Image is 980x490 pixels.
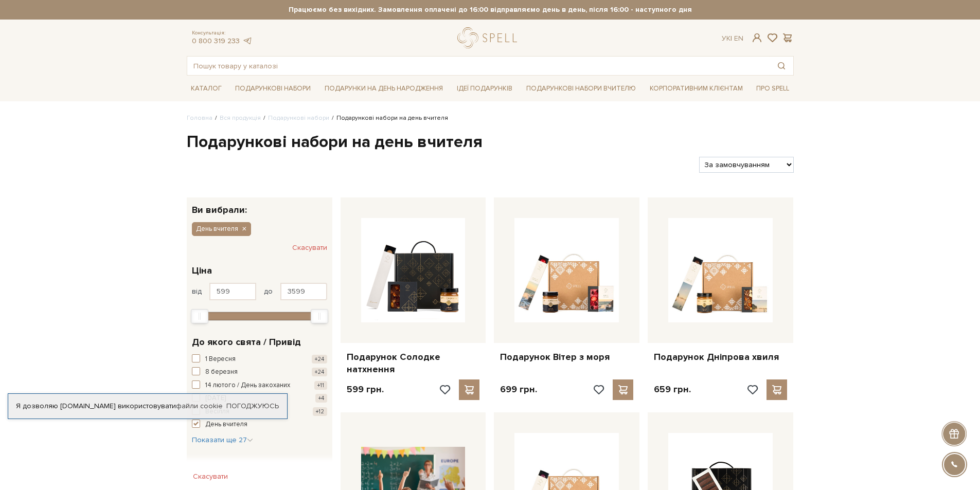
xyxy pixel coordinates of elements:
[205,380,290,391] span: 14 лютого / День закоханих
[313,407,327,416] span: +12
[192,30,253,37] span: Консультація:
[192,367,327,377] button: 8 березня +24
[187,132,794,153] h1: Подарункові набори на день вчителя
[654,384,691,395] p: 659 грн.
[191,309,208,323] div: Min
[242,37,253,45] a: telegram
[315,394,327,403] span: +4
[500,351,633,363] a: Подарунок Вітер з моря
[192,37,240,45] a: 0 800 319 233
[280,283,327,300] input: Ціна
[347,384,384,395] p: 599 грн.
[770,57,793,75] button: Пошук товару у каталозі
[196,224,238,233] span: День вчителя
[752,81,793,97] a: Про Spell
[187,5,794,14] strong: Працюємо без вихідних. Замовлення оплачені до 16:00 відправляємо день в день, після 16:00 - насту...
[231,81,315,97] a: Подарункові набори
[205,354,236,365] span: 1 Вересня
[8,402,287,411] div: Я дозволяю [DOMAIN_NAME] використовувати
[654,351,787,363] a: Подарунок Дніпрова хвиля
[192,435,253,444] span: Показати ще 27
[192,287,202,296] span: від
[187,81,226,97] a: Каталог
[734,34,743,43] a: En
[347,351,480,375] a: Подарунок Солодке натхнення
[314,381,327,390] span: +11
[312,368,327,376] span: +24
[192,420,327,430] button: День вчителя
[226,402,279,411] a: Погоджуюсь
[453,81,516,97] a: Ідеї подарунків
[500,384,537,395] p: 699 грн.
[209,283,256,300] input: Ціна
[457,27,522,48] a: logo
[264,287,273,296] span: до
[292,240,327,256] button: Скасувати
[205,420,247,430] span: День вчителя
[522,80,640,97] a: Подарункові набори Вчителю
[192,435,253,445] button: Показати ще 27
[187,114,212,122] a: Головна
[192,264,212,278] span: Ціна
[646,81,747,97] a: Корпоративним клієнтам
[268,114,329,122] a: Подарункові набори
[311,309,328,323] div: Max
[192,461,233,475] span: Для кого
[220,114,261,122] a: Вся продукція
[176,402,223,410] a: файли cookie
[187,57,770,75] input: Пошук товару у каталозі
[312,355,327,364] span: +24
[722,34,743,43] div: Ук
[187,197,332,214] div: Ви вибрали:
[187,468,234,485] button: Скасувати
[192,354,327,365] button: 1 Вересня +24
[192,380,327,391] button: 14 лютого / День закоханих +11
[329,114,448,123] li: Подарункові набори на день вчителя
[320,81,447,97] a: Подарунки на День народження
[730,34,732,43] span: |
[192,222,251,235] button: День вчителя
[192,335,301,349] span: До якого свята / Привід
[205,367,238,377] span: 8 березня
